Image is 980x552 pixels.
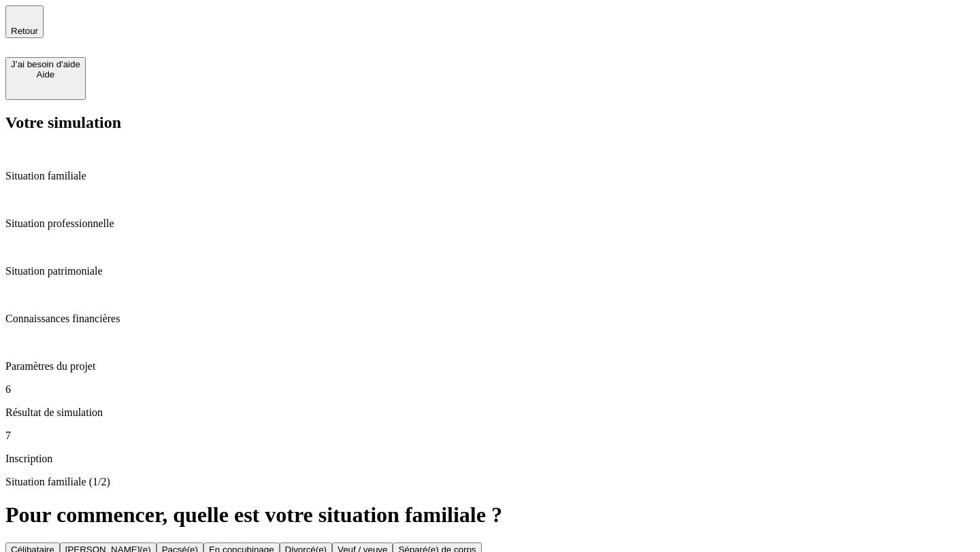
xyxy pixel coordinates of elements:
[5,407,975,419] p: Résultat de simulation
[11,69,80,80] div: Aide
[5,430,975,442] p: 7
[5,170,975,182] p: Situation familiale
[5,476,975,488] p: Situation familiale (1/2)
[5,114,975,132] h2: Votre simulation
[5,453,975,465] p: Inscription
[5,57,86,100] button: J’ai besoin d'aideAide
[11,26,38,36] span: Retour
[11,59,80,69] div: J’ai besoin d'aide
[5,218,975,230] p: Situation professionnelle
[5,360,975,373] p: Paramètres du projet
[5,5,44,38] button: Retour
[5,265,975,277] p: Situation patrimoniale
[5,313,975,325] p: Connaissances financières
[5,502,975,528] h1: Pour commencer, quelle est votre situation familiale ?
[5,383,975,396] p: 6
